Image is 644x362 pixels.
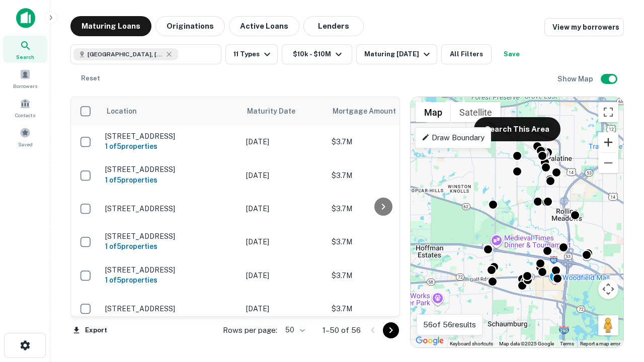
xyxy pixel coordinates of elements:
[413,334,446,347] a: Open this area in Google Maps (opens a new window)
[88,50,163,59] span: [GEOGRAPHIC_DATA], [GEOGRAPHIC_DATA]
[594,282,644,330] iframe: Chat Widget
[332,270,432,281] p: $3.7M
[246,136,321,147] p: [DATE]
[580,341,620,346] a: Report a map error
[332,303,432,314] p: $3.7M
[246,236,321,247] p: [DATE]
[416,102,451,122] button: Show street map
[332,136,432,147] p: $3.7M
[13,82,37,90] span: Borrowers
[3,65,47,92] a: Borrowers
[411,97,623,347] div: 0 0
[105,165,236,174] p: [STREET_ADDRESS]
[105,304,236,313] p: [STREET_ADDRESS]
[383,322,399,338] button: Go to next page
[16,8,35,28] img: capitalize-icon.png
[332,170,432,181] p: $3.7M
[241,97,327,125] th: Maturity Date
[74,68,107,88] button: Reset
[105,141,236,152] h6: 1 of 5 properties
[3,94,47,121] a: Contacts
[557,73,595,84] h6: Show Map
[106,105,137,117] span: Location
[70,16,151,36] button: Maturing Loans
[333,105,409,117] span: Mortgage Amount
[281,323,306,337] div: 50
[303,16,364,36] button: Lenders
[499,341,554,346] span: Map data ©2025 Google
[364,48,433,60] div: Maturing [DATE]
[246,170,321,181] p: [DATE]
[423,319,476,331] p: 56 of 56 results
[323,324,361,336] p: 1–50 of 56
[16,53,34,61] span: Search
[560,341,574,346] a: Terms (opens in new tab)
[450,340,493,347] button: Keyboard shortcuts
[598,132,618,152] button: Zoom in
[598,102,618,122] button: Toggle fullscreen view
[332,236,432,247] p: $3.7M
[246,303,321,314] p: [DATE]
[225,44,278,64] button: 11 Types
[496,44,528,64] button: Save your search to get updates of matches that match your search criteria.
[223,324,277,336] p: Rows per page:
[544,18,624,36] a: View my borrowers
[229,16,299,36] button: Active Loans
[105,174,236,186] h6: 1 of 5 properties
[105,232,236,241] p: [STREET_ADDRESS]
[70,323,110,338] button: Export
[155,16,225,36] button: Originations
[105,132,236,141] p: [STREET_ADDRESS]
[413,334,446,347] img: Google
[100,97,241,125] th: Location
[15,111,35,119] span: Contacts
[441,44,492,64] button: All Filters
[598,279,618,299] button: Map camera controls
[327,97,437,125] th: Mortgage Amount
[474,117,560,141] button: Search This Area
[356,44,437,64] button: Maturing [DATE]
[332,203,432,214] p: $3.7M
[105,275,236,286] h6: 1 of 5 properties
[105,204,236,213] p: [STREET_ADDRESS]
[282,44,352,64] button: $10k - $10M
[18,140,33,148] span: Saved
[246,270,321,281] p: [DATE]
[451,102,501,122] button: Show satellite imagery
[105,265,236,275] p: [STREET_ADDRESS]
[247,105,308,117] span: Maturity Date
[422,132,485,144] p: Draw Boundary
[3,36,47,63] a: Search
[246,203,321,214] p: [DATE]
[105,241,236,252] h6: 1 of 5 properties
[3,123,47,150] a: Saved
[598,153,618,173] button: Zoom out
